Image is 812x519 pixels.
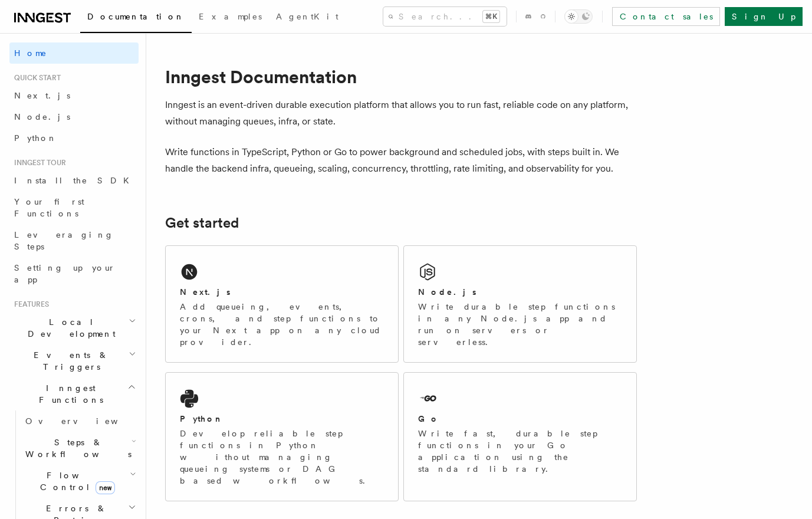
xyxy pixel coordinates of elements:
[180,413,223,425] h2: Python
[165,372,399,501] a: PythonDevelop reliable step functions in Python without managing queueing systems or DAG based wo...
[9,377,139,410] button: Inngest Functions
[21,410,139,432] a: Overview
[418,286,476,298] h2: Node.js
[9,382,127,406] span: Inngest Functions
[276,12,338,21] span: AgentKit
[725,7,803,26] a: Sign Up
[165,144,637,177] p: Write functions in TypeScript, Python or Go to power background and scheduled jobs, with steps bu...
[165,97,637,130] p: Inngest is an event-driven durable execution platform that allows you to run fast, reliable code ...
[14,197,84,218] span: Your first Functions
[14,112,70,121] span: Node.js
[180,301,384,348] p: Add queueing, events, crons, and step functions to your Next app on any cloud provider.
[96,481,115,494] span: new
[418,413,439,425] h2: Go
[9,85,139,106] a: Next.js
[564,9,593,24] button: Toggle dark mode
[199,12,262,21] span: Examples
[165,66,637,87] h1: Inngest Documentation
[14,230,114,251] span: Leveraging Steps
[180,428,384,487] p: Develop reliable step functions in Python without managing queueing systems or DAG based workflows.
[14,91,70,100] span: Next.js
[14,176,136,185] span: Install the SDK
[21,465,139,498] button: Flow Controlnew
[87,12,185,21] span: Documentation
[403,245,637,363] a: Node.jsWrite durable step functions in any Node.js app and run on servers or serverless.
[21,469,130,493] span: Flow Control
[14,263,116,284] span: Setting up your app
[418,428,622,475] p: Write fast, durable step functions in your Go application using the standard library.
[9,158,66,167] span: Inngest tour
[180,286,231,298] h2: Next.js
[9,300,49,309] span: Features
[80,4,192,33] a: Documentation
[9,224,139,257] a: Leveraging Steps
[9,127,139,149] a: Python
[612,7,720,26] a: Contact sales
[9,106,139,127] a: Node.js
[21,436,132,460] span: Steps & Workflows
[9,316,129,340] span: Local Development
[483,11,499,22] kbd: ⌘K
[418,301,622,348] p: Write durable step functions in any Node.js app and run on servers or serverless.
[9,349,129,373] span: Events & Triggers
[9,170,139,191] a: Install the SDK
[14,47,47,59] span: Home
[25,416,147,426] span: Overview
[9,42,139,64] a: Home
[192,4,269,32] a: Examples
[165,245,399,363] a: Next.jsAdd queueing, events, crons, and step functions to your Next app on any cloud provider.
[9,344,139,377] button: Events & Triggers
[165,215,239,231] a: Get started
[9,191,139,224] a: Your first Functions
[383,7,507,26] button: Search...⌘K
[21,432,139,465] button: Steps & Workflows
[14,133,57,143] span: Python
[9,73,61,83] span: Quick start
[403,372,637,501] a: GoWrite fast, durable step functions in your Go application using the standard library.
[9,311,139,344] button: Local Development
[9,257,139,290] a: Setting up your app
[269,4,346,32] a: AgentKit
